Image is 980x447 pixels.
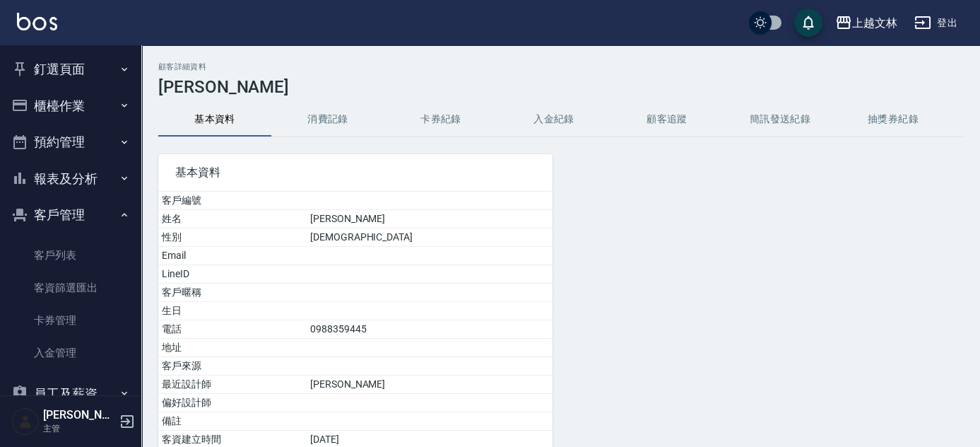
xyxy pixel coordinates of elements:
[794,8,822,37] button: save
[307,228,553,247] td: [DEMOGRAPHIC_DATA]
[6,376,136,412] button: 員工及薪資
[6,88,136,124] button: 櫃檯作業
[158,302,307,320] td: 生日
[158,192,307,210] td: 客戶編號
[837,103,950,137] button: 抽獎券紀錄
[43,408,115,422] h5: [PERSON_NAME]
[610,103,724,137] button: 顧客追蹤
[158,284,307,302] td: 客戶暱稱
[175,166,536,180] span: 基本資料
[6,197,136,233] button: 客戶管理
[852,14,897,32] div: 上越文林
[17,13,57,30] img: Logo
[11,407,40,436] img: Person
[307,376,553,394] td: [PERSON_NAME]
[158,228,307,247] td: 性別
[158,77,963,97] h3: [PERSON_NAME]
[307,210,553,228] td: [PERSON_NAME]
[271,103,384,137] button: 消費記錄
[497,103,610,137] button: 入金紀錄
[158,265,307,284] td: LineID
[6,124,136,161] button: 預約管理
[6,337,136,369] a: 入金管理
[43,422,115,435] p: 主管
[158,103,271,137] button: 基本資料
[6,161,136,197] button: 報表及分析
[158,376,307,394] td: 最近設計師
[384,103,497,137] button: 卡券紀錄
[830,8,903,37] button: 上越文林
[6,51,136,88] button: 釘選頁面
[6,272,136,304] a: 客資篩選匯出
[909,10,963,36] button: 登出
[307,320,553,339] td: 0988359445
[158,394,307,412] td: 偏好設計師
[158,320,307,339] td: 電話
[158,339,307,357] td: 地址
[158,412,307,431] td: 備註
[6,239,136,272] a: 客戶列表
[158,210,307,228] td: 姓名
[158,62,963,71] h2: 顧客詳細資料
[6,304,136,337] a: 卡券管理
[158,247,307,265] td: Email
[158,357,307,376] td: 客戶來源
[724,103,837,137] button: 簡訊發送紀錄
